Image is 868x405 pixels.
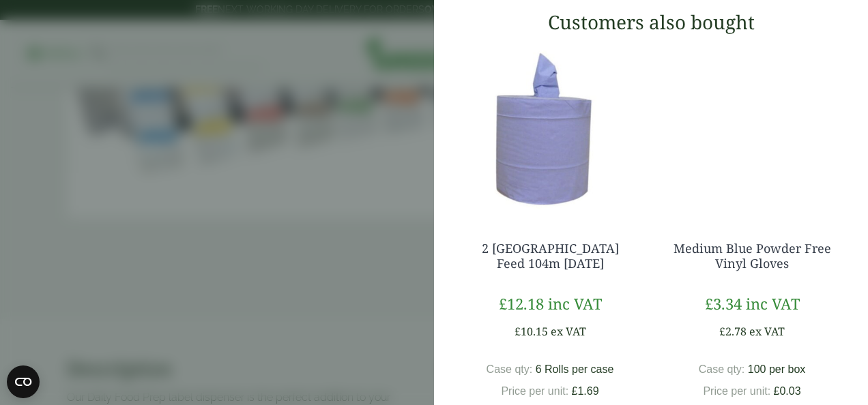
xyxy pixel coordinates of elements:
[699,363,745,375] span: Case qty:
[705,293,713,314] span: £
[719,324,747,339] bdi: 2.78
[774,385,801,397] bdi: 0.03
[456,44,644,214] img: 3630017-2-Ply-Blue-Centre-Feed-104m
[456,11,846,34] h3: Customers also bought
[499,293,507,314] span: £
[501,385,568,397] span: Price per unit:
[551,324,586,339] span: ex VAT
[572,385,578,397] span: £
[536,363,614,375] span: 6 Rolls per case
[705,293,742,314] bdi: 3.34
[572,385,599,397] bdi: 1.69
[487,363,533,375] span: Case qty:
[548,293,602,314] span: inc VAT
[746,293,800,314] span: inc VAT
[719,324,725,339] span: £
[515,324,521,339] span: £
[749,324,785,339] span: ex VAT
[7,365,40,398] button: Open CMP widget
[482,240,619,271] a: 2 [GEOGRAPHIC_DATA] Feed 104m [DATE]
[674,240,831,271] a: Medium Blue Powder Free Vinyl Gloves
[499,293,544,314] bdi: 12.18
[774,385,780,397] span: £
[748,363,806,375] span: 100 per box
[515,324,548,339] bdi: 10.15
[703,385,770,397] span: Price per unit:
